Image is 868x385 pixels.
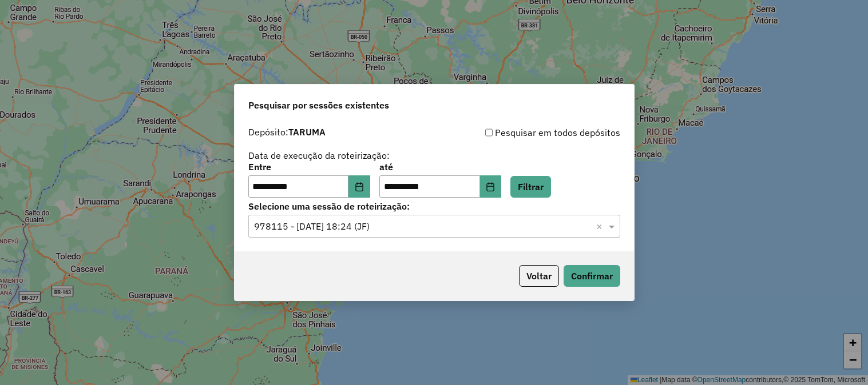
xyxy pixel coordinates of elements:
[596,219,606,233] span: Clear all
[248,125,326,139] label: Depósito:
[510,176,551,198] button: Filtrar
[519,265,559,287] button: Voltar
[348,175,370,198] button: Choose Date
[248,160,370,174] label: Entre
[480,175,502,198] button: Choose Date
[248,98,389,112] span: Pesquisar por sessões existentes
[564,265,620,287] button: Confirmar
[248,199,620,213] label: Selecione uma sessão de roteirização:
[379,160,501,174] label: até
[288,126,326,138] strong: TARUMA
[434,126,620,139] div: Pesquisar em todos depósitos
[248,149,390,162] label: Data de execução da roteirização:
